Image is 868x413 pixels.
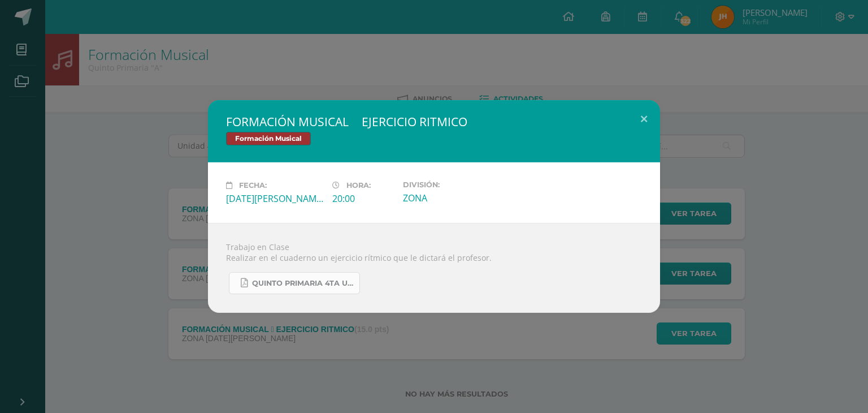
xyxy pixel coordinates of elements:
h2: FORMACIÓN MUSICAL  EJERCICIO RITMICO [226,114,642,130]
span: Formación Musical [226,132,311,145]
button: Close (Esc) [628,100,660,139]
label: División: [403,180,500,189]
div: 20:00 [332,192,394,205]
div: Trabajo en Clase Realizar en el cuaderno un ejercicio rítmico que le dictará el profesor. [208,223,660,313]
span: QUINTO PRIMARIA 4TA UNIDAD.pdf [252,279,354,288]
div: [DATE][PERSON_NAME] [226,192,323,205]
span: Fecha: [239,181,267,190]
div: ZONA [403,192,500,204]
span: Hora: [346,181,371,190]
a: QUINTO PRIMARIA 4TA UNIDAD.pdf [229,272,360,294]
